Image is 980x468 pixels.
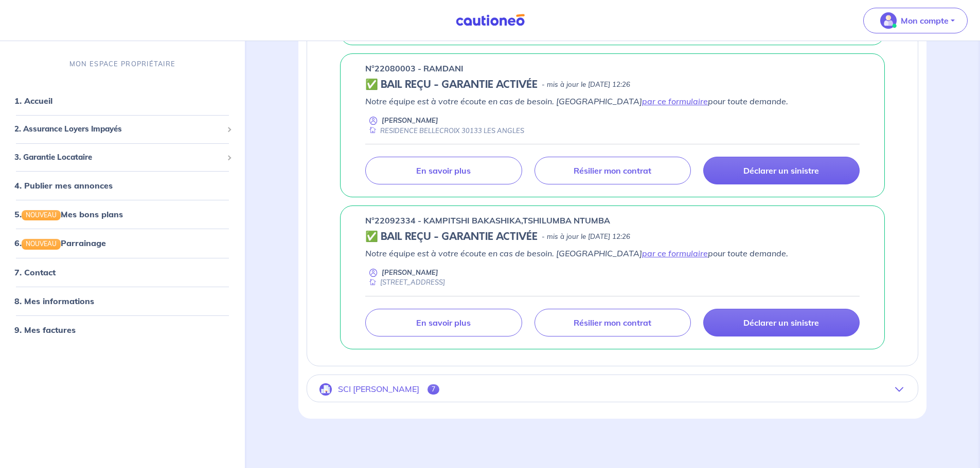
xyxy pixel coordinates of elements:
button: illu_account_valid_menu.svgMon compte [863,8,968,33]
div: 2. Assurance Loyers Impayés [4,119,241,139]
p: Déclarer un sinistre [743,317,819,328]
a: 5.NOUVEAUMes bons plans [14,209,123,219]
p: Notre équipe est à votre écoute en cas de besoin. [GEOGRAPHIC_DATA] pour toute demande. [365,247,860,259]
img: Cautioneo [452,14,529,27]
div: 6.NOUVEAUParrainage [4,233,241,253]
p: [PERSON_NAME] [382,116,438,125]
p: Mon compte [901,14,949,27]
a: Déclarer un sinistre [703,157,860,184]
a: En savoir plus [365,157,522,184]
p: Résilier mon contrat [574,317,651,328]
a: Résilier mon contrat [534,309,691,336]
div: [STREET_ADDRESS] [365,277,445,287]
div: 9. Mes factures [4,319,241,340]
p: n°22092334 - KAMPITSHI BAKASHIKA,TSHILUMBA NTUMBA [365,214,610,227]
div: 4. Publier mes annonces [4,175,241,196]
a: par ce formulaire [642,96,708,106]
span: 2. Assurance Loyers Impayés [14,123,223,135]
div: 3. Garantie Locataire [4,147,241,167]
div: 5.NOUVEAUMes bons plans [4,204,241,224]
img: illu_company.svg [319,383,332,396]
span: 3. Garantie Locataire [14,152,223,163]
img: illu_account_valid_menu.svg [880,12,897,29]
div: 8. Mes informations [4,290,241,311]
div: state: CONTRACT-VALIDATED, Context: ,MAYBE-CERTIFICATE,,LESSOR-DOCUMENTS,IS-ODEALIM [365,79,860,91]
div: state: CONTRACT-VALIDATED, Context: ,MAYBE-CERTIFICATE,,LESSOR-DOCUMENTS,IS-ODEALIM [365,231,860,243]
h5: ✅ BAIL REÇU - GARANTIE ACTIVÉE [365,231,538,243]
a: 8. Mes informations [14,295,94,306]
a: Déclarer un sinistre [703,309,860,336]
a: 6.NOUVEAUParrainage [14,238,106,248]
a: 1. Accueil [14,96,52,106]
div: 1. Accueil [4,90,241,111]
a: par ce formulaire [642,248,708,258]
p: Résilier mon contrat [574,165,651,176]
p: En savoir plus [416,165,471,176]
span: 7 [427,384,439,395]
p: En savoir plus [416,317,471,328]
a: En savoir plus [365,309,522,336]
p: - mis à jour le [DATE] 12:26 [542,232,630,242]
p: Déclarer un sinistre [743,165,819,176]
h5: ✅ BAIL REÇU - GARANTIE ACTIVÉE [365,79,538,91]
a: 4. Publier mes annonces [14,180,113,191]
a: Résilier mon contrat [534,157,691,184]
p: MON ESPACE PROPRIÉTAIRE [69,59,175,69]
div: 7. Contact [4,261,241,282]
p: n°22080003 - RAMDANI [365,62,464,74]
div: RESIDENCE BELLECROIX 30133 LES ANGLES [365,126,524,136]
button: SCI [PERSON_NAME]7 [307,377,918,402]
p: SCI [PERSON_NAME] [338,384,419,394]
p: Notre équipe est à votre écoute en cas de besoin. [GEOGRAPHIC_DATA] pour toute demande. [365,95,860,107]
p: - mis à jour le [DATE] 12:26 [542,80,630,90]
a: 9. Mes factures [14,324,76,334]
a: 7. Contact [14,267,56,277]
p: [PERSON_NAME] [382,268,438,277]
